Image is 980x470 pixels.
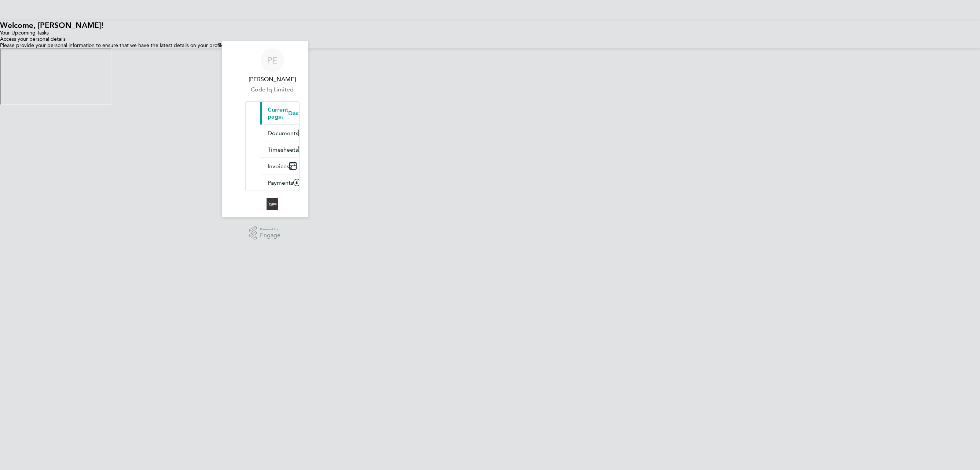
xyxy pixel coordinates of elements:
[222,41,308,217] nav: Main navigation
[268,146,298,153] span: Timesheets
[260,125,312,141] a: Documents
[268,106,288,120] span: Current page:
[260,158,302,174] a: Invoices
[245,48,300,84] a: PE[PERSON_NAME]
[260,141,311,158] a: Timesheets
[268,179,293,186] span: Payments
[245,85,300,94] a: Code Iq Limited
[249,226,280,240] a: Powered byEngage
[245,75,300,84] span: Phil Elliott
[288,110,318,117] span: Dashboard
[268,130,298,137] span: Documents
[268,163,289,170] span: Invoices
[267,198,278,210] img: foundtalent-logo-retina.png
[260,226,280,232] span: Powered by
[260,174,307,191] a: Payments
[260,232,280,239] span: Engage
[245,198,300,210] a: Go to home page
[260,102,331,124] a: Current page:Dashboard
[267,55,278,65] span: PE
